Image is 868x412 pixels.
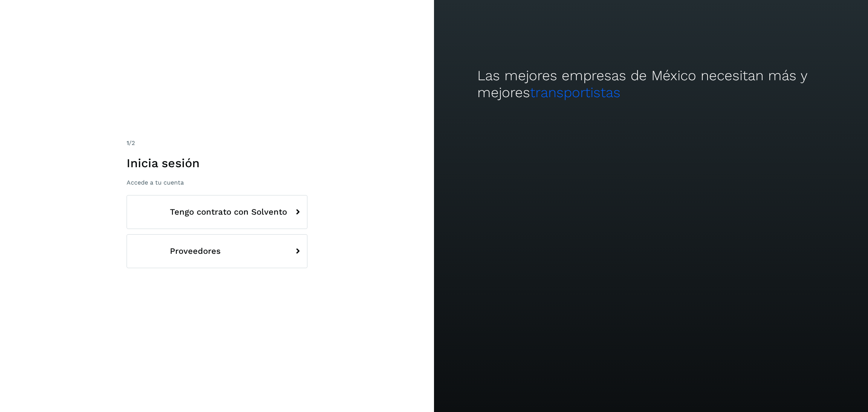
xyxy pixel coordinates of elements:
span: 1 [127,139,129,146]
span: transportistas [530,84,620,101]
div: /2 [127,139,307,148]
h2: Las mejores empresas de México necesitan más y mejores [477,67,825,101]
span: Tengo contrato con Solvento [170,208,287,217]
h1: Inicia sesión [127,156,307,170]
span: Proveedores [170,247,221,256]
p: Accede a tu cuenta [127,179,307,186]
button: Tengo contrato con Solvento [127,195,307,229]
button: Proveedores [127,234,307,268]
